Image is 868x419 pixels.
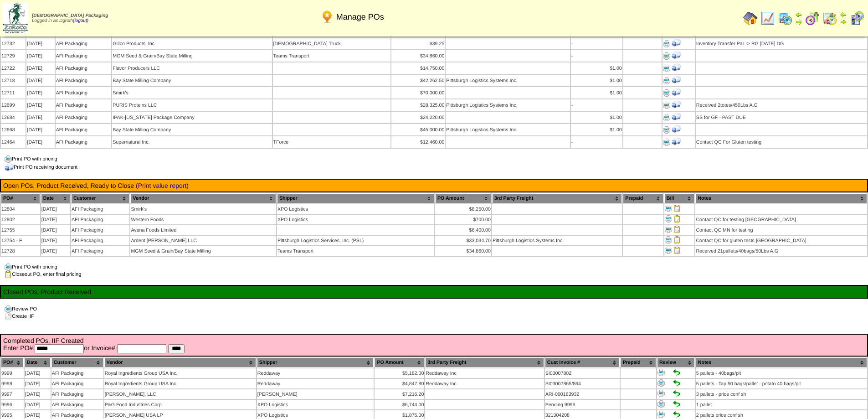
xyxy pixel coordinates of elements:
[673,400,680,408] img: Set to Handled
[112,124,272,135] td: Bay State Milling Company
[1,204,40,214] td: 12804
[392,66,444,71] div: $14,750.00
[3,3,28,33] img: zoroco-logo-small.webp
[5,264,12,271] img: print.gif
[672,137,681,146] img: Print Receiving Document
[56,38,112,49] td: AFI Packaging
[673,247,681,254] img: Close PO
[32,13,108,18] span: [DEMOGRAPHIC_DATA] Packaging
[41,204,70,214] td: [DATE]
[696,99,867,111] td: Received 2totes/450Lbs A.G
[56,87,112,98] td: AFI Packaging
[1,246,40,256] td: 12728
[672,124,681,134] img: Print Receiving Document
[1,38,26,49] td: 12732
[130,204,276,214] td: Smirk's
[696,357,867,367] th: Notes
[257,389,374,399] td: [PERSON_NAME]
[1,236,40,245] td: 12754 - F
[26,62,54,74] td: [DATE]
[3,336,865,354] td: Completed POs, IIF Created
[1,62,26,74] td: 12722
[130,193,276,203] th: Vendor
[375,392,424,397] div: $7,216.20
[112,112,272,123] td: IPAK-[US_STATE] Package Company
[273,38,390,49] td: [DEMOGRAPHIC_DATA] Truck
[32,13,108,23] span: Logged in as Dgroth
[41,236,70,245] td: [DATE]
[375,381,424,387] div: $4,847.80
[571,66,622,71] div: $1.00
[130,225,276,235] td: Avena Foods Limited
[26,87,54,98] td: [DATE]
[425,357,544,367] th: 3rd Party Freight
[392,127,444,133] div: $45,000.00
[436,238,491,243] div: $33,034.70
[435,193,491,203] th: PO Amount
[696,38,867,49] td: Inventory Transfer Par -> RG [DATE] DG
[695,225,867,235] td: Contact QC MN for testing
[56,99,112,111] td: AFI Packaging
[1,75,26,86] td: 12718
[778,11,792,26] img: calendarprod.gif
[1,400,24,409] td: 9996
[257,357,374,367] th: Shipper
[795,18,802,26] img: arrowright.gif
[695,236,867,245] td: Contact QC for gluten tests [GEOGRAPHIC_DATA]
[663,77,670,84] img: Print
[1,99,26,111] td: 12699
[663,89,670,97] img: Print
[1,389,24,399] td: 9997
[112,99,272,111] td: PURIS Proteins LLC
[673,369,680,376] img: Set to Handled
[657,400,665,408] img: Print
[257,400,374,409] td: XPO Logistics
[672,100,681,109] img: Print Receiving Document
[26,75,54,86] td: [DATE]
[672,88,681,97] img: Print Receiving Document
[1,379,24,388] td: 9998
[71,225,130,235] td: AFI Packaging
[1,193,40,203] th: PO#
[1,50,26,62] td: 12729
[695,215,867,224] td: Contact QC for testing [GEOGRAPHIC_DATA]
[375,357,424,367] th: PO Amount
[25,389,51,399] td: [DATE]
[663,102,670,109] img: Print
[822,11,837,26] img: calendarinout.gif
[112,62,272,74] td: Flavor Producers LLC
[665,226,672,233] img: Print
[3,181,865,190] td: Open POs, Product Received, Ready to Close ( )
[695,193,867,203] th: Notes
[138,182,187,189] a: Print value report
[104,389,256,399] td: [PERSON_NAME], LLC
[112,50,272,62] td: MGM Seed & Grain/Bay State Milling
[1,357,24,367] th: PO#
[805,11,820,26] img: calendarblend.gif
[663,65,670,72] img: Print
[425,379,544,388] td: Reddaway Inc
[56,136,112,148] td: AFI Packaging
[71,236,130,245] td: AFI Packaging
[51,357,103,367] th: Customer
[51,389,103,399] td: AFI Packaging
[3,288,865,296] td: Closed POs, Product Received
[663,114,670,121] img: Print
[545,379,620,388] td: SI03007865/864
[657,390,665,397] img: Print
[56,62,112,74] td: AFI Packaging
[673,205,681,212] img: Close PO
[257,368,374,378] td: Reddaway
[112,87,272,98] td: Smirk's
[273,136,390,148] td: TForce
[392,78,444,83] div: $42,262.50
[760,11,775,26] img: line_graph.gif
[26,136,54,148] td: [DATE]
[277,193,434,203] th: Shipper
[663,40,670,47] img: Print
[336,12,384,22] span: Manage POs
[5,155,12,163] img: print.gif
[695,246,867,256] td: Received 21pallets/40bags/50Lbs A.G
[673,379,680,387] img: Set to Handled
[665,205,672,212] img: Print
